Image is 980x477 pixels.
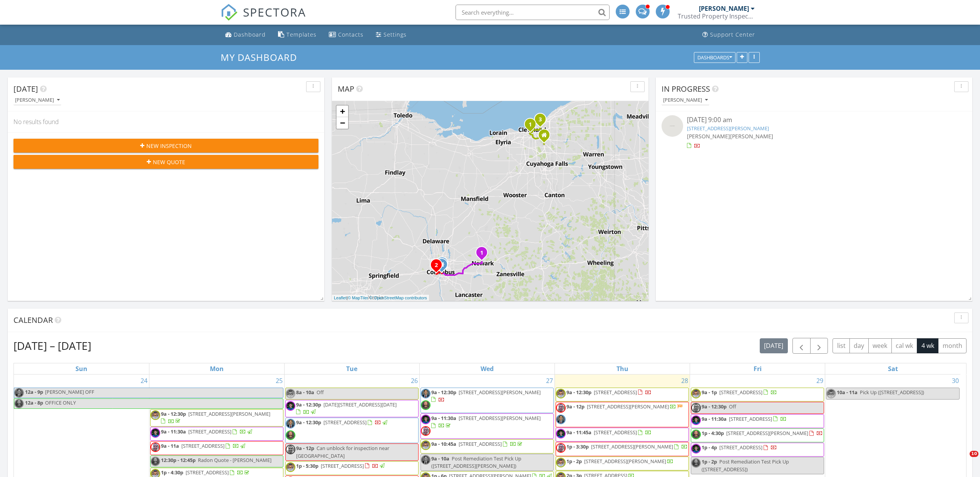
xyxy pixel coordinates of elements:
[161,442,179,449] span: 9a - 11a
[285,418,419,443] a: 9a - 12:30p [STREET_ADDRESS]
[234,31,266,38] div: Dashboard
[615,363,630,374] a: Thursday
[221,4,238,21] img: The Best Home Inspection Software - Spectora
[480,250,483,256] i: 1
[326,28,367,42] a: Contacts
[45,399,76,406] span: OFFICE ONLY
[694,52,735,63] button: Dashboards
[296,462,386,469] a: 1p - 5:30p [STREET_ADDRESS]
[662,115,967,149] a: [DATE] 9:00 am [STREET_ADDRESS][PERSON_NAME] [PERSON_NAME][PERSON_NAME]
[860,389,924,396] span: Pick Up ([STREET_ADDRESS])
[752,363,763,374] a: Friday
[566,429,591,436] span: 9a - 11:45a
[702,458,789,472] span: Post Remediation Test Pick Up ([STREET_ADDRESS])
[719,389,762,396] span: [STREET_ADDRESS]
[591,443,673,450] span: [STREET_ADDRESS][PERSON_NAME]
[886,363,900,374] a: Saturday
[13,338,91,353] h2: [DATE] – [DATE]
[837,389,858,396] span: 10a - 11a
[719,444,762,451] span: [STREET_ADDRESS]
[691,403,701,413] img: 20220927_07463w2222227.jpg
[45,388,94,395] span: [PERSON_NAME] OFF
[729,403,736,410] span: Off
[421,415,431,424] img: lucas_headshot.png
[13,155,318,169] button: New Quote
[566,429,652,436] a: 9a - 11:45a [STREET_ADDRESS]
[594,389,637,396] span: [STREET_ADDRESS]
[456,5,610,20] input: Search everything...
[662,84,710,94] span: In Progress
[337,117,348,129] a: Zoom out
[566,443,589,450] span: 1p - 3:30p
[587,403,669,410] span: [STREET_ADDRESS][PERSON_NAME]
[556,389,566,398] img: kyle.jpg
[697,55,732,60] div: Dashboards
[150,427,283,441] a: 9a - 11:30a [STREET_ADDRESS]
[691,443,824,457] a: 1p - 4p [STREET_ADDRESS]
[556,402,689,427] a: 9a - 12p [STREET_ADDRESS][PERSON_NAME]
[702,458,717,465] span: 1p - 2p
[323,401,397,408] span: [DATE][STREET_ADDRESS][DATE]
[151,428,160,438] img: lucas_headshot.png
[161,410,270,425] a: 9a - 12:30p [STREET_ADDRESS][PERSON_NAME]
[849,338,869,353] button: day
[687,115,941,125] div: [DATE] 9:00 am
[544,375,554,387] a: Go to August 27, 2025
[687,125,769,132] a: [STREET_ADDRESS][PERSON_NAME]
[442,264,446,269] div: 765 Parsons Ave., Columbus OH 43206
[420,413,554,439] a: 9a - 11:30a [STREET_ADDRESS][PERSON_NAME]
[338,84,354,94] span: Map
[556,442,689,456] a: 1p - 3:30p [STREET_ADDRESS][PERSON_NAME]
[826,389,836,398] img: kyle.jpg
[530,124,535,129] div: 3295 W 54th St, Cleveland, OH 44102
[181,442,224,449] span: [STREET_ADDRESS]
[556,443,566,453] img: 20220927_07463w2222227.jpg
[691,388,824,401] a: 9a - 1p [STREET_ADDRESS]
[482,252,486,257] div: 36 Cottage St, Newark, OH 43055
[409,375,419,387] a: Go to August 26, 2025
[188,428,231,435] span: [STREET_ADDRESS]
[436,265,441,269] div: 511 S Wayne Ave, Columbus, OH 43204
[699,5,749,12] div: [PERSON_NAME]
[274,375,284,387] a: Go to August 25, 2025
[139,375,149,387] a: Go to August 24, 2025
[702,415,787,422] a: 9a - 11:30a [STREET_ADDRESS]
[296,419,321,426] span: 9a - 12:30p
[699,28,758,42] a: Support Center
[332,295,429,301] div: |
[420,439,554,453] a: 9a - 10:45a [STREET_ADDRESS]
[691,389,701,398] img: kyle.jpg
[151,442,160,452] img: 20220927_07463w2222227.jpg
[678,12,755,20] div: Trusted Property Inspections, LLC
[431,415,541,429] a: 9a - 11:30a [STREET_ADDRESS][PERSON_NAME]
[459,440,502,447] span: [STREET_ADDRESS]
[702,415,727,422] span: 9a - 11:30a
[161,469,183,476] span: 1p - 4:30p
[161,410,186,417] span: 9a - 12:30p
[687,133,730,140] span: [PERSON_NAME]
[435,263,438,268] i: 2
[691,415,701,425] img: lucas_headshot.png
[566,458,673,465] a: 1p - 2p [STREET_ADDRESS][PERSON_NAME]
[188,410,270,417] span: [STREET_ADDRESS][PERSON_NAME]
[421,389,431,398] img: iovine_8785.jpg
[296,419,389,426] a: 9a - 12:30p [STREET_ADDRESS]
[833,338,850,353] button: list
[243,4,306,20] span: SPECTORA
[286,430,295,440] img: ryan_2.png
[15,97,60,103] div: [PERSON_NAME]
[286,31,317,38] div: Templates
[370,296,427,300] a: © OpenStreetMap contributors
[662,115,683,137] img: streetview
[431,389,456,396] span: 9a - 12:30p
[691,458,701,468] img: ryan_2.png
[891,338,918,353] button: cal wk
[286,462,295,472] img: kyle.jpg
[556,457,689,470] a: 1p - 2p [STREET_ADDRESS][PERSON_NAME]
[150,409,283,427] a: 9a - 12:30p [STREET_ADDRESS][PERSON_NAME]
[221,51,303,64] a: My Dashboard
[161,457,196,464] span: 12:30p - 12:45p
[431,440,524,447] a: 9a - 10:45a [STREET_ADDRESS]
[566,403,585,410] span: 9a - 12p
[540,119,545,124] div: 1540 Glenmont Rd, East Cleveland, OH 44118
